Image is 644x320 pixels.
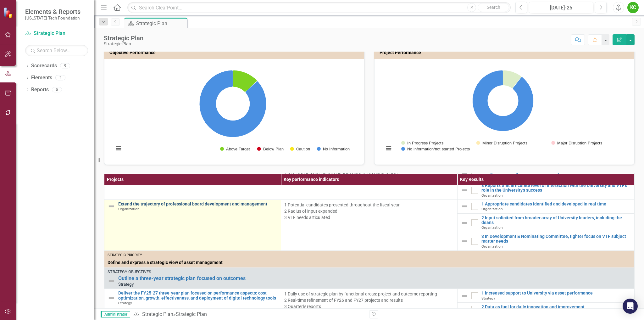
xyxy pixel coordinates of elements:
[60,63,70,69] div: 9
[290,147,310,151] button: Show Caution
[481,296,495,300] span: Strategy
[142,311,173,317] a: Strategic Plan
[233,70,257,92] path: Above Target, 3.
[111,64,355,158] svg: Interactive chart
[281,199,458,250] td: Double-Click to Edit
[104,35,143,42] div: Strategic Plan
[481,207,503,211] span: Organization
[623,299,638,314] div: Open Intercom Messenger
[31,86,49,93] a: Reports
[118,301,132,305] span: Strategy
[458,213,634,232] td: Double-Click to Edit Right Click for Context Menu
[55,75,65,81] div: 2
[478,3,509,12] button: Search
[487,5,500,10] span: Search
[118,291,278,300] a: Deliver the FY25-27 three-year plan focused on performance aspects: cost optimization, growth, ef...
[25,15,80,20] small: [US_STATE] Tech Foundation
[529,2,593,13] button: [DATE]-25
[104,251,634,268] td: Double-Click to Edit
[114,144,123,153] button: View chart menu, Chart
[481,244,503,249] span: Organization
[461,203,468,210] img: Not Defined
[481,193,503,198] span: Organization
[52,87,62,92] div: 5
[458,289,634,303] td: Double-Click to Edit Right Click for Context Menu
[380,50,631,55] h3: Project Performance
[111,64,358,158] div: Chart. Highcharts interactive chart.
[481,305,631,309] a: 2 Data as fuel for daily innovation and improvement
[25,45,88,56] input: Search Below...
[458,232,634,250] td: Double-Click to Edit Right Click for Context Menu
[476,141,528,145] button: Show Minor Disruption Projects
[108,253,631,258] div: Strategic Priority
[381,64,628,158] div: Chart. Highcharts interactive chart.
[31,62,57,70] a: Scorecards
[108,203,115,210] img: Not Defined
[104,199,281,250] td: Double-Click to Edit Right Click for Context Menu
[481,291,631,295] a: 1 Increased support to University via asset performance
[461,292,468,300] img: Not Defined
[458,181,634,199] td: Double-Click to Edit Right Click for Context Menu
[136,20,186,27] div: Strategic Plan
[317,147,349,151] button: Show No Information
[461,238,468,245] img: Not Defined
[104,42,143,46] div: Strategic Plan
[401,147,469,151] button: Show No information/not started Projects
[25,8,80,15] span: Elements & Reports
[108,294,115,302] img: Not Defined
[118,202,278,206] a: Extend the trajectory of professional board development and management
[31,74,52,81] a: Elements
[381,64,625,158] svg: Interactive chart
[108,278,115,285] img: Not Defined
[133,311,364,318] div: »
[257,147,283,151] button: Show Below Plan
[461,187,468,194] img: Not Defined
[118,207,140,211] span: Organization
[245,81,257,92] path: Caution, 0.
[481,202,631,206] a: 1 Appropriate candidates identified and developed in real time
[551,141,602,145] button: Show Major Disruption Projects
[108,259,631,266] span: Define and express a strategic view of asset management
[109,50,361,55] h3: Objective Performance
[627,2,639,13] button: KC
[481,183,631,193] a: 3 Reports that articulate level of interaction with the University and VTF's role in the Universi...
[3,7,14,18] img: ClearPoint Strategy
[199,70,266,137] path: No Information, 20.
[384,144,393,153] button: View chart menu, Chart
[220,147,250,151] button: Show Above Target
[118,282,134,287] span: Strategy
[473,70,534,131] path: No information/not started Projects, 85.
[503,70,521,88] path: In Progress Projects, 10.
[512,77,522,89] path: Major Disruption Projects, 0.
[25,30,88,37] a: Strategic Plan
[481,216,631,225] a: 2 Input solicited from broader array of University leaders, including the deans
[101,311,130,317] span: Administrator
[481,225,503,230] span: Organization
[284,291,454,310] p: 1 Daily use of strategic plan by functional areas: project and outcome reporting 2 Real-time refi...
[458,303,634,317] td: Double-Click to Edit Right Click for Context Menu
[461,219,468,227] img: Not Defined
[461,306,468,313] img: Not Defined
[118,276,631,281] a: Outline a three-year strategic plan focused on outcomes
[176,311,207,317] div: Strategic Plan
[401,141,444,145] button: Show In Progress Projects
[127,2,511,13] input: Search ClearPoint...
[531,4,591,12] div: [DATE]-25
[104,268,634,289] td: Double-Click to Edit Right Click for Context Menu
[481,234,631,244] a: 3 In Development & Nominating Committee, tighter focus on VTF subject matter needs
[284,202,454,221] p: 1 Potential candidates presented throughout the fiscal year 2 Radius of input expanded 3 VTF need...
[458,199,634,213] td: Double-Click to Edit Right Click for Context Menu
[108,270,631,274] div: Strategy Objectives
